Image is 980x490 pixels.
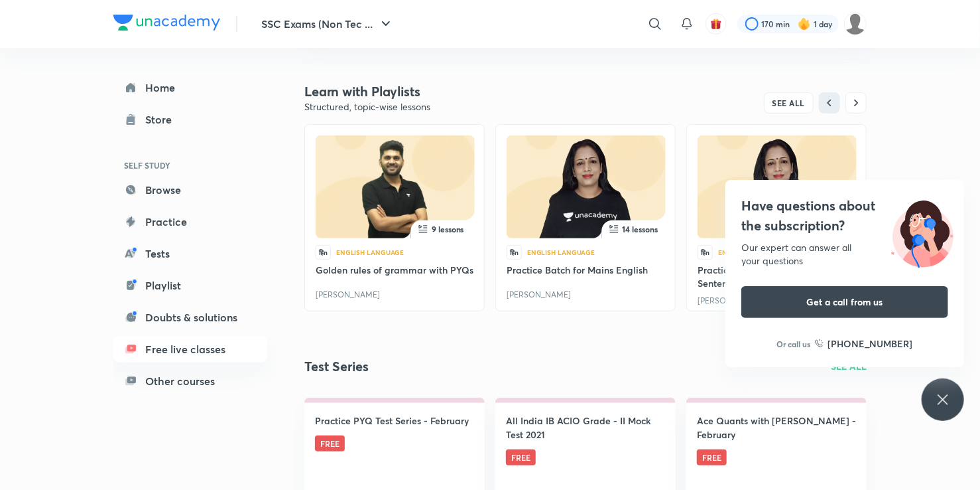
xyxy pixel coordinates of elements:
button: Get a call from us [741,286,948,318]
img: Shane Watson [844,13,867,35]
a: Playlist [113,272,267,299]
div: Our expert can answer all your questions [741,241,948,268]
h2: Test Series [304,357,369,376]
a: edu-thumbnailedu-image14 lessonsहिnEnglish LanguagePractice Batch for Mains English[PERSON_NAME] [495,124,676,311]
a: Company Logo [113,15,220,34]
img: Company Logo [113,15,220,31]
p: Structured, topic-wise lessons [304,100,585,114]
h4: All India IB ACIO Grade - II Mock Test 2021 [506,414,665,442]
a: edu-thumbnailedu-image10 lessonsहिnEnglish LanguagePractice Series For Cloze Test & Sentence Arra... [686,124,867,311]
a: edu-thumbnailedu-image9 lessonsहिnEnglish LanguageGolden rules of grammar with PYQs[PERSON_NAME] [304,124,485,311]
span: हिn [507,245,522,260]
span: हिn [698,245,713,260]
a: [PERSON_NAME] [316,289,380,299]
a: Store [113,106,267,133]
img: streak [798,17,811,31]
h4: Practice PYQ Test Series - February [315,414,469,428]
h4: Have questions about the subscription? [741,196,948,236]
h6: Golden rules of grammar with PYQs [316,264,473,277]
a: [PERSON_NAME] [507,289,571,299]
span: FREE [697,449,727,465]
img: edu-thumbnail [698,135,857,238]
a: Practice [113,208,267,235]
h6: SELF STUDY [113,154,267,177]
h6: Practice Batch for Mains English [507,264,648,277]
img: edu-thumbnail [507,135,666,238]
span: हिn [316,245,331,260]
h6: [PHONE_NUMBER] [828,337,913,351]
div: English Language [336,248,404,256]
a: Browse [113,177,267,203]
a: Other courses [113,368,267,394]
a: [PHONE_NUMBER] [815,337,913,351]
h4: Ace Quants with [PERSON_NAME] - February [697,414,856,442]
a: Home [113,74,267,101]
span: SEE ALL [772,98,806,108]
span: 14 lessons [623,224,658,234]
span: 9 lessons [432,224,464,234]
div: English Language [718,248,786,256]
span: FREE [315,436,345,451]
p: Or call us [777,338,811,350]
h4: Learn with Playlists [304,83,585,100]
div: English Language [527,248,595,256]
a: [PERSON_NAME] [698,295,762,305]
img: edu-image [721,138,833,241]
a: Free live classes [113,336,267,363]
img: edu-image [530,138,643,241]
img: edu-thumbnail [316,135,475,238]
img: avatar [710,18,722,30]
button: avatar [705,13,727,35]
span: FREE [506,449,536,465]
img: ttu_illustration_new.svg [881,196,964,268]
img: edu-image [339,138,452,241]
a: Tests [113,240,267,267]
button: SSC Exams (Non Tec ... [253,11,402,37]
a: Doubts & solutions [113,304,267,331]
button: SEE ALL [764,92,814,114]
div: Store [145,112,180,127]
h6: Practice Series For Cloze Test & Sentence Arrangement [698,264,855,290]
